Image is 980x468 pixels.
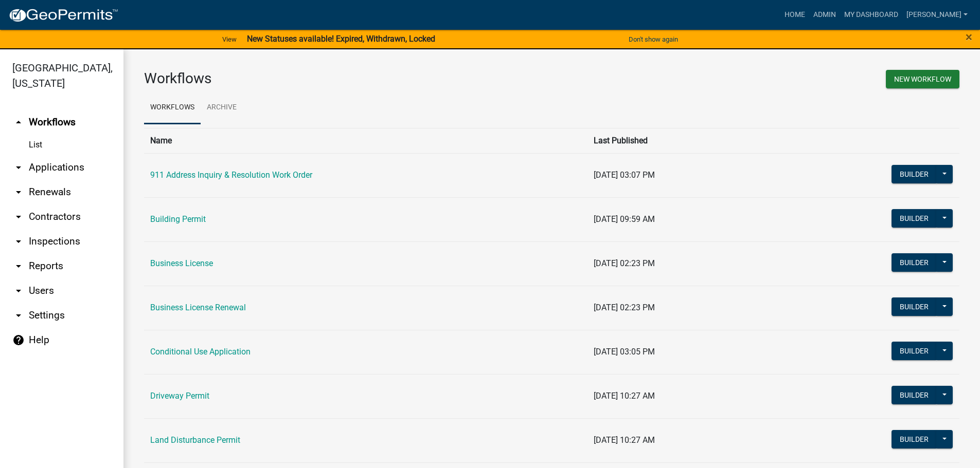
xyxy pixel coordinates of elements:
span: [DATE] 09:59 AM [594,214,655,224]
i: arrow_drop_down [12,211,25,223]
a: 911 Address Inquiry & Resolution Work Order [150,170,312,180]
i: arrow_drop_down [12,186,25,198]
button: Don't show again [625,31,682,48]
a: Archive [201,91,243,124]
strong: New Statuses available! Expired, Withdrawn, Locked [247,34,435,44]
a: View [218,31,241,48]
span: [DATE] 02:23 PM [594,258,655,268]
button: Builder [892,165,937,183]
i: arrow_drop_up [12,116,25,128]
span: [DATE] 10:27 AM [594,435,655,445]
button: Builder [892,342,937,360]
span: [DATE] 03:07 PM [594,170,655,180]
span: [DATE] 03:05 PM [594,347,655,357]
h3: Workflows [144,70,544,87]
button: Builder [892,209,937,228]
a: Business License Renewal [150,303,246,312]
a: My Dashboard [840,5,902,25]
i: arrow_drop_down [12,260,25,272]
a: Land Disturbance Permit [150,435,240,445]
i: arrow_drop_down [12,235,25,248]
a: Conditional Use Application [150,347,251,357]
i: arrow_drop_down [12,309,25,322]
a: Admin [809,5,840,25]
span: [DATE] 10:27 AM [594,391,655,401]
i: arrow_drop_down [12,285,25,297]
a: Driveway Permit [150,391,209,401]
span: [DATE] 02:23 PM [594,303,655,312]
button: Builder [892,253,937,272]
button: Builder [892,297,937,316]
button: Builder [892,386,937,404]
a: Business License [150,258,213,268]
span: × [966,30,972,44]
button: New Workflow [886,70,959,88]
a: Home [780,5,809,25]
a: [PERSON_NAME] [902,5,972,25]
a: Building Permit [150,214,206,224]
i: arrow_drop_down [12,161,25,174]
button: Builder [892,430,937,448]
th: Last Published [587,128,772,153]
button: Close [966,31,972,43]
i: help [12,334,25,346]
th: Name [144,128,587,153]
a: Workflows [144,91,201,124]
